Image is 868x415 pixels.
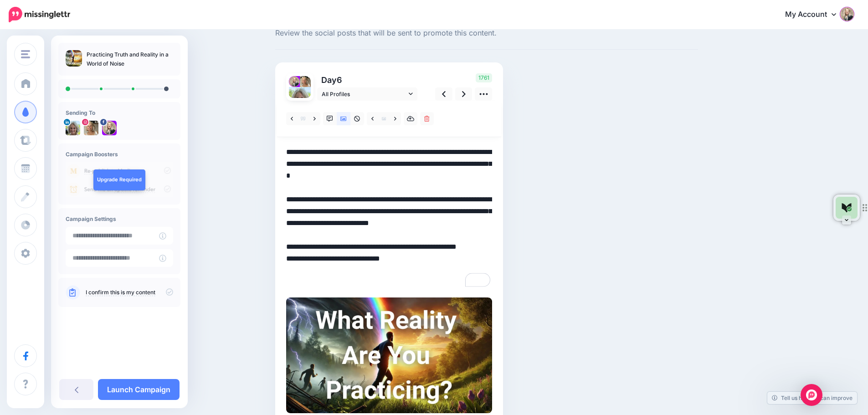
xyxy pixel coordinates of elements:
h4: Campaign Boosters [66,151,173,158]
img: 451395311_495900419469078_553458371124701532_n-bsa153214.jpg [300,76,311,87]
h4: Sending To [66,109,173,116]
span: Review the social posts that will be sent to promote this content. [275,27,698,39]
h4: Campaign Settings [66,215,173,222]
a: All Profiles [317,87,417,101]
img: 290742663_690246859085558_2546020681360716234_n-bsa153213.jpg [102,121,117,135]
span: 1761 [476,73,492,82]
a: Upgrade Required [93,169,145,190]
span: All Profiles [322,89,406,99]
a: I confirm this is my content [86,289,155,296]
p: Practicing Truth and Reality in a World of Noise [87,50,173,68]
img: 1718475910192-62811.png [289,87,311,109]
img: 290742663_690246859085558_2546020681360716234_n-bsa153213.jpg [289,76,300,87]
img: campaign_review_boosters.png [66,162,173,197]
img: 1718475910192-62811.png [66,121,80,135]
p: Day [317,73,419,87]
div: Open Intercom Messenger [801,384,822,406]
img: d0d90ad54f08864f077292f200d68639.jpg [286,297,492,413]
img: Missinglettr [9,7,70,22]
textarea: To enrich screen reader interactions, please activate Accessibility in Grammarly extension settings [286,146,492,288]
img: d0d90ad54f08864f077292f200d68639_thumb.jpg [66,50,82,67]
a: My Account [776,4,854,26]
span: 6 [337,75,342,85]
a: Tell us how we can improve [767,392,857,404]
img: 451395311_495900419469078_553458371124701532_n-bsa153214.jpg [84,121,98,135]
img: menu.png [21,50,30,58]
